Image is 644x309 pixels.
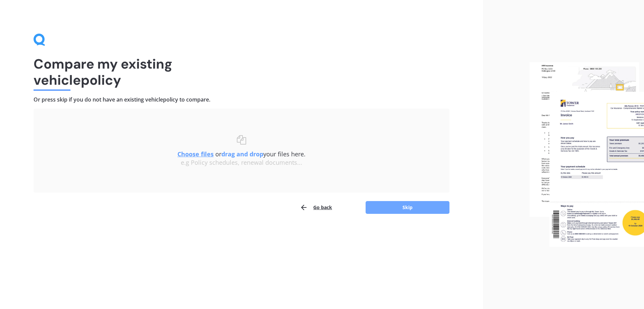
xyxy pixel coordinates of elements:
h4: Or press skip if you do not have an existing vehicle policy to compare. [34,96,449,103]
span: or your files here. [177,150,306,158]
div: e.g Policy schedules, renewal documents... [47,159,436,166]
button: Skip [366,201,449,214]
button: Go back [300,201,332,214]
u: Choose files [177,150,214,158]
b: drag and drop [221,150,263,158]
img: files.webp [530,62,644,247]
h1: Compare my existing vehicle policy [34,56,449,88]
